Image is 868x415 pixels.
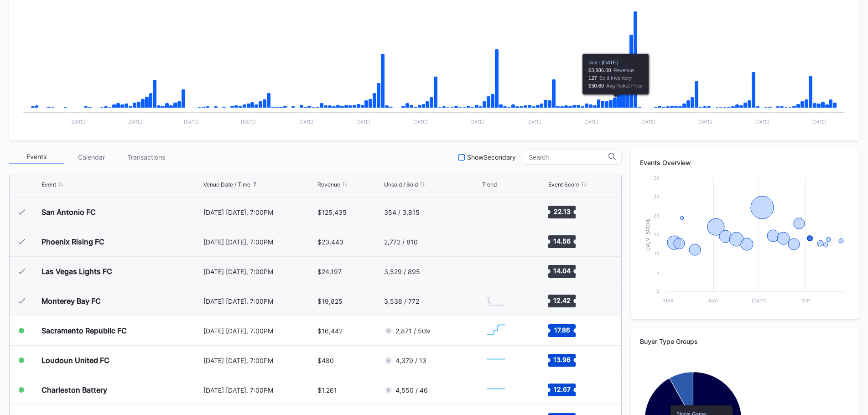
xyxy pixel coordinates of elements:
text: 10 [654,250,659,256]
svg: Chart title [482,290,509,312]
text: Mar [663,298,674,303]
div: Buyer Type Groups [640,337,850,345]
text: [DATE] [811,119,826,124]
div: Monterey Bay FC [42,296,101,306]
svg: Chart title [640,173,850,310]
text: [DATE] [298,119,313,124]
div: [DATE] [DATE], 7:00PM [203,297,315,305]
text: 20 [654,213,659,218]
div: Events Overview [640,159,850,166]
text: Event Score [645,218,650,251]
svg: Chart title [482,260,509,283]
div: Unsold / Sold [384,181,418,188]
text: 13.96 [553,356,571,363]
div: [DATE] [DATE], 7:00PM [203,238,315,246]
div: [DATE] [DATE], 7:00PM [203,386,315,394]
text: 17.86 [554,326,570,334]
text: May [709,298,719,303]
text: [DATE] [526,119,541,124]
text: 14.04 [553,267,571,275]
text: 22.13 [553,207,570,215]
div: [DATE] [DATE], 7:00PM [203,327,315,335]
div: $19,825 [317,297,343,305]
text: [DATE] [355,119,370,124]
text: [DATE] [640,119,655,124]
svg: Chart title [482,319,509,342]
div: Show Secondary [467,153,516,161]
text: Sep [801,298,810,303]
input: Search [529,154,608,161]
div: Transactions [119,150,173,164]
text: [DATE] [583,119,598,124]
text: [DATE] [127,119,142,124]
div: Calendar [64,150,119,164]
div: San Antonio FC [42,207,96,217]
text: 12.42 [553,296,571,304]
text: 30 [654,175,659,181]
div: 3,538 / 772 [384,297,419,305]
div: Venue Date / Time [203,181,250,188]
div: $16,442 [317,327,343,335]
div: 4,550 / 46 [395,386,428,394]
div: Trend [482,181,497,188]
div: 3,529 / 895 [384,268,420,275]
div: $480 [317,357,334,364]
div: 2,772 / 810 [384,238,418,246]
text: [DATE] [412,119,427,124]
text: 5 [656,270,659,275]
text: [DATE] [752,298,767,303]
div: [DATE] [DATE], 7:00PM [203,268,315,275]
div: Event [42,181,56,188]
div: $24,197 [317,268,342,275]
text: 0 [656,288,659,294]
text: 14.56 [553,237,571,245]
text: [DATE] [754,119,769,124]
text: [DATE] [70,119,85,124]
text: 25 [654,194,659,199]
div: Events [9,150,64,164]
svg: Chart title [482,379,509,401]
svg: Chart title [482,201,509,223]
text: [DATE] [241,119,256,124]
text: [DATE] [697,119,712,124]
div: 354 / 3,815 [384,208,420,216]
div: $1,261 [317,386,337,394]
div: Revenue [317,181,340,188]
text: 15 [654,232,659,237]
div: $125,435 [317,208,347,216]
div: Sacramento Republic FC [42,326,127,335]
div: Loudoun United FC [42,356,109,365]
div: Event Score [548,181,579,188]
svg: Chart title [482,230,509,253]
div: [DATE] [DATE], 7:00PM [203,357,315,364]
div: 4,379 / 13 [395,357,426,364]
div: Charleston Battery [42,385,107,394]
text: [DATE] [184,119,199,124]
div: $23,443 [317,238,343,246]
text: 12.67 [553,385,570,393]
div: Phoenix Rising FC [42,237,104,246]
div: Las Vegas Lights FC [42,267,112,276]
div: 2,871 / 509 [395,327,430,335]
text: [DATE] [469,119,484,124]
div: [DATE] [DATE], 7:00PM [203,208,315,216]
svg: Chart title [482,349,509,372]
